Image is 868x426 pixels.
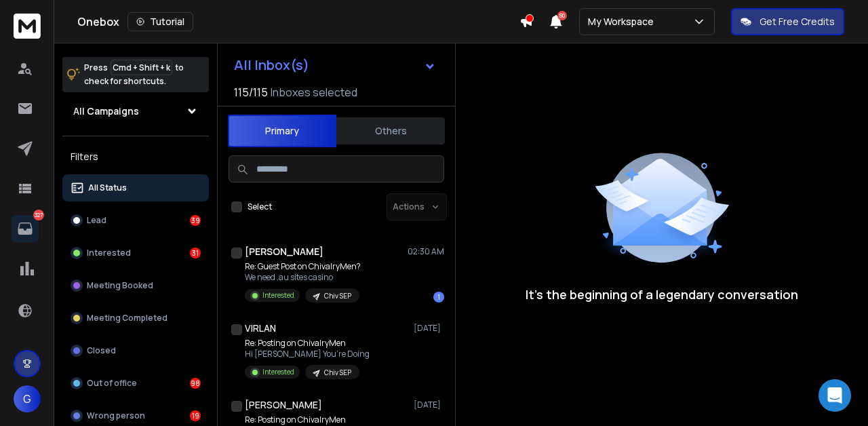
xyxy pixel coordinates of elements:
[245,338,370,349] p: Re: Posting on ChivalryMen
[190,378,201,389] div: 98
[190,248,201,258] div: 31
[87,248,131,258] p: Interested
[245,322,276,335] h1: VIRLAN
[526,285,798,304] p: It’s the beginning of a legendary conversation
[223,52,447,79] button: All Inbox(s)
[14,385,41,412] button: G
[248,201,272,212] label: Select
[336,116,445,146] button: Others
[62,305,209,332] button: Meeting Completed
[190,410,201,421] div: 19
[262,290,294,301] p: Interested
[127,12,193,31] button: Tutorial
[414,323,444,334] p: [DATE]
[62,174,209,201] button: All Status
[87,313,167,324] p: Meeting Completed
[234,84,268,100] span: 115 / 115
[190,215,201,226] div: 39
[62,272,209,299] button: Meeting Booked
[77,12,519,31] div: Onebox
[414,400,444,410] p: [DATE]
[324,291,351,301] p: Chiv SEP
[62,337,209,364] button: Closed
[62,239,209,267] button: Interested31
[73,104,139,118] h1: All Campaigns
[245,245,323,258] h1: [PERSON_NAME]
[228,115,336,147] button: Primary
[245,272,361,283] p: We need .au sites casino
[588,15,659,28] p: My Workspace
[62,370,209,397] button: Out of office98
[324,368,351,378] p: Chiv SEP
[111,60,172,75] span: Cmd + Shift + k
[12,215,39,242] a: 327
[88,182,127,193] p: All Status
[759,15,835,28] p: Get Free Credits
[408,246,444,257] p: 02:30 AM
[87,215,106,226] p: Lead
[62,207,209,234] button: Lead39
[62,98,209,125] button: All Campaigns
[87,378,137,389] p: Out of office
[245,398,322,412] h1: [PERSON_NAME]
[87,345,116,356] p: Closed
[433,292,444,303] div: 1
[271,84,357,100] h3: Inboxes selected
[87,410,145,421] p: Wrong person
[245,414,359,425] p: Re: Posting on ChivalryMen
[245,261,361,272] p: Re: Guest Post on ChivalryMen?
[234,58,309,72] h1: All Inbox(s)
[245,349,370,360] p: Hi [PERSON_NAME] You're Doing
[87,280,153,291] p: Meeting Booked
[33,210,44,220] p: 327
[818,379,851,412] div: Open Intercom Messenger
[84,61,184,88] p: Press to check for shortcuts.
[731,8,844,35] button: Get Free Credits
[262,367,294,377] p: Interested
[62,147,209,166] h3: Filters
[557,11,567,20] span: 50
